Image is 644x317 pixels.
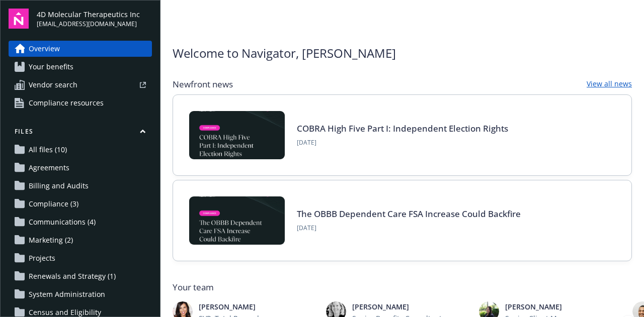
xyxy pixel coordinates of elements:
[29,95,104,111] span: Compliance resources
[297,138,508,147] span: [DATE]
[29,250,55,266] span: Projects
[297,123,508,134] a: COBRA High Five Part I: Independent Election Rights
[9,95,152,111] a: Compliance resources
[587,78,632,90] a: View all news
[173,281,632,293] span: Your team
[29,232,73,248] span: Marketing (2)
[297,224,521,233] span: [DATE]
[352,301,471,312] span: [PERSON_NAME]
[9,250,152,266] a: Projects
[9,160,152,176] a: Agreements
[29,196,78,212] span: Compliance (3)
[29,77,77,93] span: Vendor search
[37,9,152,29] button: 4D Molecular Therapeutics Inc[EMAIL_ADDRESS][DOMAIN_NAME]
[9,127,152,140] button: Files
[9,268,152,284] a: Renewals and Strategy (1)
[9,77,152,93] a: Vendor search
[9,286,152,302] a: System Administration
[9,196,152,212] a: Compliance (3)
[297,208,521,220] a: The OBBB Dependent Care FSA Increase Could Backfire
[29,286,105,302] span: System Administration
[9,232,152,248] a: Marketing (2)
[9,41,152,57] a: Overview
[29,41,60,57] span: Overview
[29,142,67,158] span: All files (10)
[9,214,152,230] a: Communications (4)
[173,78,233,90] span: Newfront news
[199,301,318,312] span: [PERSON_NAME]
[29,214,96,230] span: Communications (4)
[505,301,624,312] span: [PERSON_NAME]
[37,20,140,29] span: [EMAIL_ADDRESS][DOMAIN_NAME]
[29,160,69,176] span: Agreements
[37,9,140,20] span: 4D Molecular Therapeutics Inc
[9,59,152,75] a: Your benefits
[29,178,89,194] span: Billing and Audits
[29,268,116,284] span: Renewals and Strategy (1)
[189,196,285,245] img: BLOG-Card Image - Compliance - OBBB Dep Care FSA - 08-01-25.jpg
[189,111,285,159] img: BLOG-Card Image - Compliance - COBRA High Five Pt 1 07-18-25.jpg
[29,59,73,75] span: Your benefits
[9,178,152,194] a: Billing and Audits
[9,142,152,158] a: All files (10)
[173,44,396,62] span: Welcome to Navigator , [PERSON_NAME]
[9,9,29,29] img: navigator-logo.svg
